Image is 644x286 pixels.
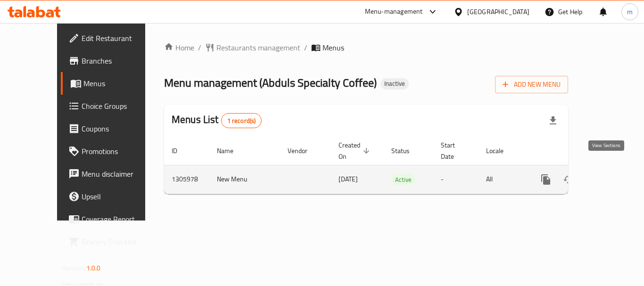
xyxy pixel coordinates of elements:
[82,33,157,44] span: Edit Restaurant
[486,145,516,156] span: Locale
[380,78,409,90] div: Inactive
[380,80,409,88] span: Inactive
[61,140,165,163] a: Promotions
[61,163,165,185] a: Menu disclaimer
[82,146,157,157] span: Promotions
[391,145,422,156] span: Status
[216,42,300,53] span: Restaurants management
[82,123,157,134] span: Coupons
[365,6,423,17] div: Menu-management
[198,42,201,53] li: /
[82,168,157,180] span: Menu disclaimer
[61,27,165,49] a: Edit Restaurant
[339,139,372,162] span: Created On
[503,79,561,90] span: Add New Menu
[217,145,246,156] span: Name
[557,168,580,191] button: Change Status
[82,55,157,66] span: Branches
[164,72,377,93] span: Menu management ( Abduls Specialty Coffee )
[391,174,415,185] span: Active
[86,262,101,274] span: 1.0.0
[221,113,262,128] div: Total records count
[222,116,262,125] span: 1 record(s)
[164,137,633,194] table: enhanced table
[82,236,157,247] span: Grocery Checklist
[209,165,280,194] td: New Menu
[495,76,568,93] button: Add New Menu
[61,230,165,253] a: Grocery Checklist
[288,145,320,156] span: Vendor
[535,168,557,191] button: more
[304,42,307,53] li: /
[322,42,344,53] span: Menus
[61,72,165,95] a: Menus
[82,191,157,202] span: Upsell
[164,165,209,194] td: 1305978
[433,165,479,194] td: -
[62,262,85,274] span: Version:
[82,100,157,112] span: Choice Groups
[61,117,165,140] a: Coupons
[542,109,564,132] div: Export file
[164,42,568,53] nav: breadcrumb
[83,78,157,89] span: Menus
[441,139,467,162] span: Start Date
[391,174,415,185] div: Active
[467,7,529,17] div: [GEOGRAPHIC_DATA]
[205,42,300,53] a: Restaurants management
[61,185,165,208] a: Upsell
[61,208,165,230] a: Coverage Report
[82,213,157,225] span: Coverage Report
[172,145,190,156] span: ID
[172,113,262,128] h2: Menus List
[479,165,527,194] td: All
[339,173,358,185] span: [DATE]
[164,42,194,53] a: Home
[61,49,165,72] a: Branches
[527,137,633,165] th: Actions
[61,95,165,117] a: Choice Groups
[627,7,633,17] span: m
